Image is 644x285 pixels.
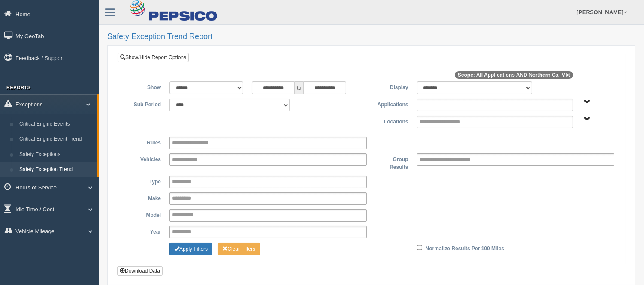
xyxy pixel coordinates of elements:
label: Locations [372,116,413,126]
label: Model [124,209,165,219]
a: Safety Exceptions [15,147,97,162]
label: Applications [371,99,412,109]
label: Show [124,81,165,92]
label: Year [124,226,165,236]
label: Normalize Results Per 100 Miles [426,243,504,253]
span: Scope: All Applications AND Northern Cal Mkt [455,71,573,79]
h2: Safety Exception Trend Report [107,33,635,41]
label: Group Results [371,153,412,171]
label: Sub Period [124,99,165,109]
label: Type [124,176,165,186]
a: Safety Exception Trend [15,162,97,177]
label: Display [371,81,412,92]
a: Critical Engine Event Trend [15,132,97,147]
label: Rules [124,137,165,147]
label: Make [124,192,165,203]
label: Vehicles [124,153,165,164]
button: Change Filter Options [218,243,260,255]
a: Critical Engine Events [15,117,97,132]
span: to [295,81,303,94]
button: Download Data [117,266,163,276]
a: Show/Hide Report Options [118,53,189,62]
button: Change Filter Options [169,243,212,255]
